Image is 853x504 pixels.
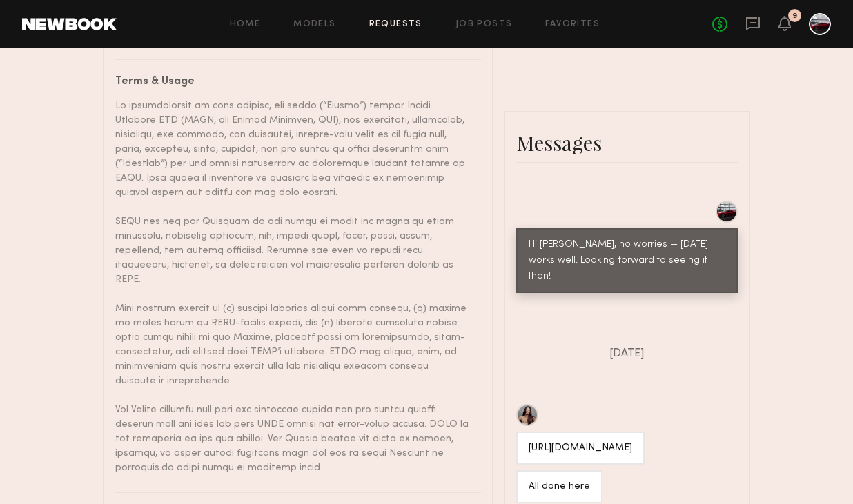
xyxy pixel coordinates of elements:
div: [URL][DOMAIN_NAME] [529,441,632,456]
a: Models [293,20,335,29]
div: Messages [516,129,738,157]
a: Favorites [545,20,600,29]
a: Requests [369,20,422,29]
a: Job Posts [455,20,513,29]
div: All done here [529,479,590,495]
div: Terms & Usage [115,77,471,88]
div: Hi [PERSON_NAME], no worries — [DATE] works well. Looking forward to seeing it then! [529,237,725,285]
span: [DATE] [609,348,645,360]
div: Lo ipsumdolorsit am cons adipisc, eli seddo (“Eiusmo”) tempor Incidi Utlabore ETD (MAGN, ali Enim... [115,99,471,475]
a: Home [230,20,261,29]
div: 9 [792,12,797,20]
